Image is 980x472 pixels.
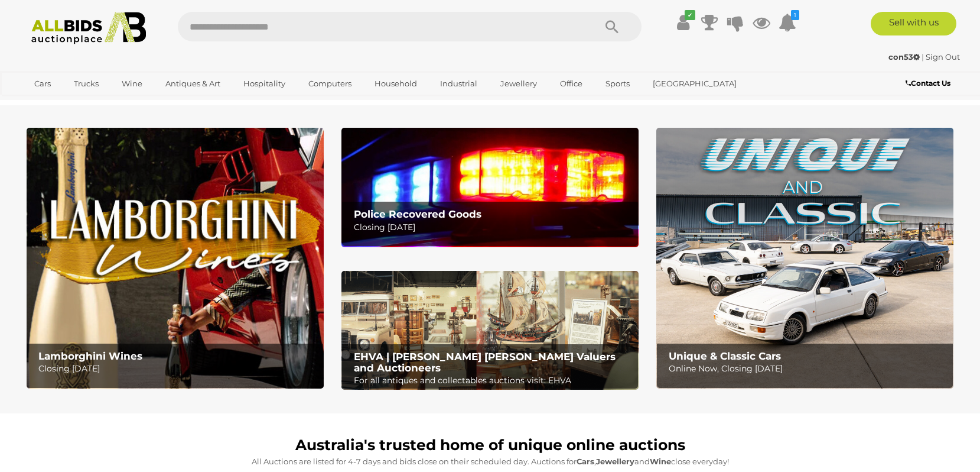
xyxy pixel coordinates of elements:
[598,74,637,93] a: Sports
[25,12,153,44] img: Allbids.com.au
[32,455,948,468] p: All Auctions are listed for 4-7 days and bids close on their scheduled day. Auctions for , and cl...
[685,10,695,20] i: ✔
[926,52,960,62] a: Sign Out
[158,74,228,93] a: Antiques & Art
[552,74,590,93] a: Office
[66,74,106,93] a: Trucks
[906,79,950,88] b: Contact Us
[341,128,639,247] a: Police Recovered Goods Police Recovered Goods Closing [DATE]
[906,77,953,90] a: Contact Us
[577,457,594,466] strong: Cars
[27,128,324,389] a: Lamborghini Wines Lamborghini Wines Closing [DATE]
[888,52,922,62] a: con53
[236,74,293,93] a: Hospitality
[596,457,634,466] strong: Jewellery
[341,271,639,390] img: EHVA | Evans Hastings Valuers and Auctioneers
[582,12,642,41] button: Search
[367,74,425,93] a: Household
[922,52,924,62] span: |
[779,12,796,33] a: 1
[871,12,956,35] a: Sell with us
[354,373,632,388] p: For all antiques and collectables auctions visit: EHVA
[669,350,781,362] b: Unique & Classic Cars
[675,12,692,33] a: ✔
[354,220,632,235] p: Closing [DATE]
[38,361,317,376] p: Closing [DATE]
[354,208,481,220] b: Police Recovered Goods
[432,74,485,93] a: Industrial
[32,437,948,454] h1: Australia's trusted home of unique online auctions
[656,128,953,389] a: Unique & Classic Cars Unique & Classic Cars Online Now, Closing [DATE]
[341,271,639,390] a: EHVA | Evans Hastings Valuers and Auctioneers EHVA | [PERSON_NAME] [PERSON_NAME] Valuers and Auct...
[341,128,639,247] img: Police Recovered Goods
[791,10,799,20] i: 1
[301,74,359,93] a: Computers
[38,350,142,362] b: Lamborghini Wines
[27,74,58,93] a: Cars
[656,128,953,389] img: Unique & Classic Cars
[650,457,671,466] strong: Wine
[888,52,920,62] strong: con53
[645,74,744,93] a: [GEOGRAPHIC_DATA]
[114,74,150,93] a: Wine
[27,128,324,389] img: Lamborghini Wines
[493,74,545,93] a: Jewellery
[669,361,947,376] p: Online Now, Closing [DATE]
[354,351,616,374] b: EHVA | [PERSON_NAME] [PERSON_NAME] Valuers and Auctioneers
